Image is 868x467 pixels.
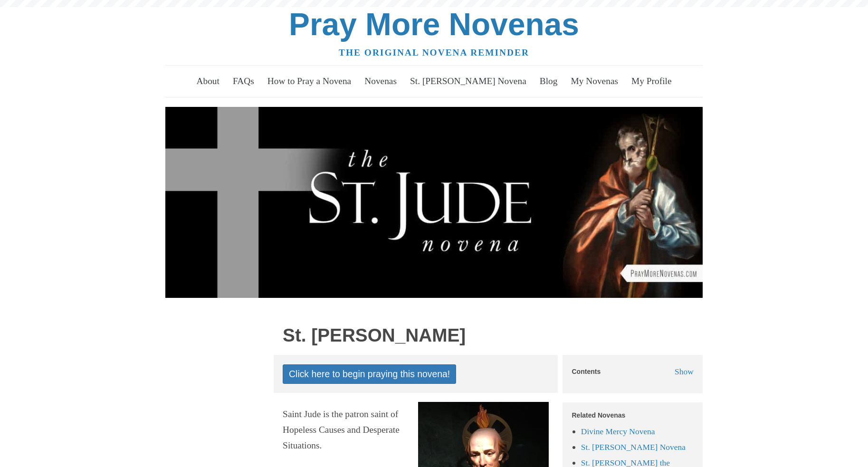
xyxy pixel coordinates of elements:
[404,68,532,95] a: St. [PERSON_NAME] Novena
[227,68,259,95] a: FAQs
[626,68,677,95] a: My Profile
[675,367,694,377] span: Show
[283,364,456,384] a: Click here to begin praying this novena!
[191,68,225,95] a: About
[283,407,549,454] p: Saint Jude is the patron saint of Hopeless Causes and Desperate Situations.
[262,68,357,95] a: How to Pray a Novena
[581,427,655,436] a: Divine Mercy Novena
[581,442,686,452] a: St. [PERSON_NAME] Novena
[565,68,624,95] a: My Novenas
[165,107,703,298] img: Join in praying the St. Jude Novena
[572,368,601,375] h5: Contents
[339,48,529,57] a: The original novena reminder
[283,325,549,346] h1: St. [PERSON_NAME]
[359,68,402,95] a: Novenas
[289,7,579,42] a: Pray More Novenas
[534,68,563,95] a: Blog
[572,412,694,419] h5: Related Novenas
